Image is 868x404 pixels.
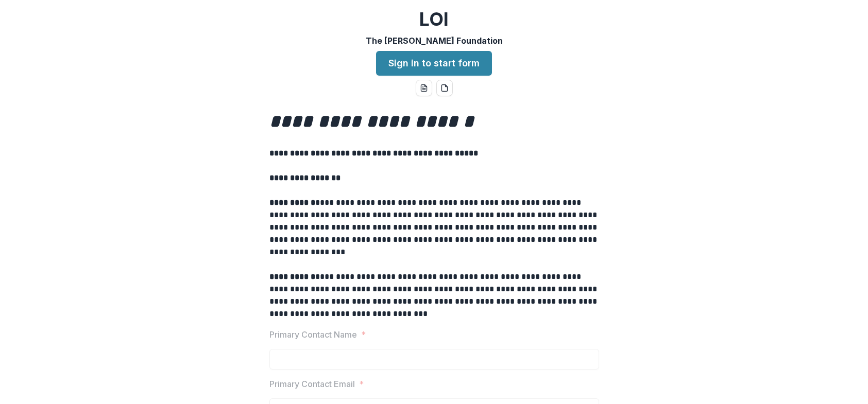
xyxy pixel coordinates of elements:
[269,378,355,390] p: Primary Contact Email
[436,80,453,96] button: pdf-download
[419,8,449,30] h2: LOI
[416,80,432,96] button: word-download
[269,328,357,341] p: Primary Contact Name
[376,51,492,76] a: Sign in to start form
[366,34,503,47] p: The [PERSON_NAME] Foundation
